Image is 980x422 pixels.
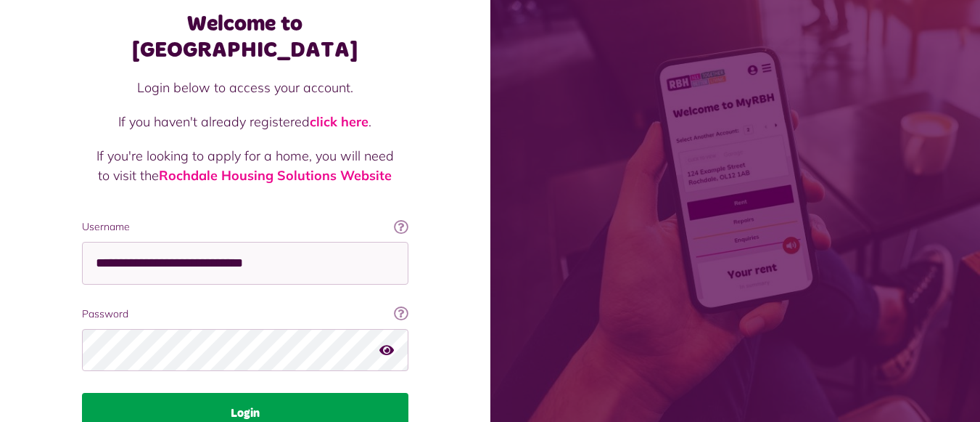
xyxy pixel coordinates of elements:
[82,11,408,63] h1: Welcome to [GEOGRAPHIC_DATA]
[96,146,394,185] p: If you're looking to apply for a home, you will need to visit the
[96,78,394,97] p: Login below to access your account.
[96,112,394,131] p: If you haven't already registered .
[82,307,408,322] label: Password
[159,167,392,184] a: Rochdale Housing Solutions Website
[82,219,408,235] label: Username
[310,113,368,130] a: click here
